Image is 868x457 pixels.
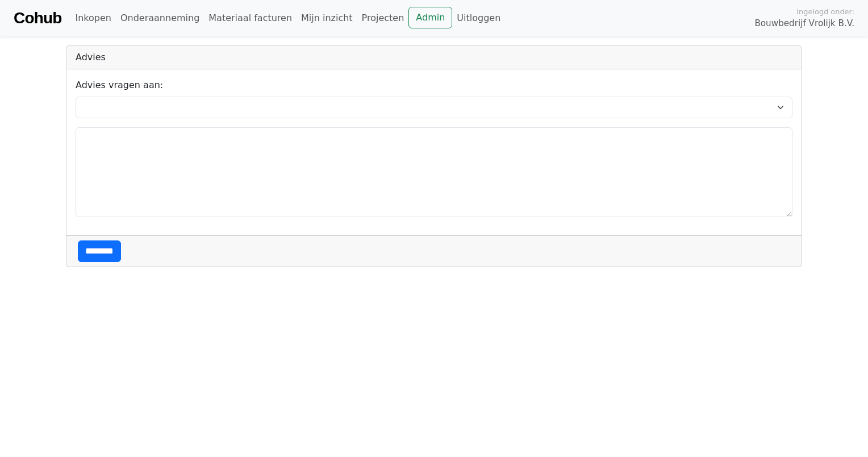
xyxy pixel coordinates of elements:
a: Admin [408,7,452,28]
label: Advies vragen aan: [76,78,163,92]
a: Projecten [357,7,409,30]
a: Materiaal facturen [204,7,297,30]
a: Cohub [14,5,61,32]
span: Bouwbedrijf Vrolijk B.V. [754,17,854,30]
a: Uitloggen [452,7,505,30]
span: Ingelogd onder: [796,6,854,17]
a: Onderaanneming [116,7,204,30]
a: Inkopen [70,7,115,30]
div: Advies [66,46,802,69]
a: Mijn inzicht [297,7,357,30]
